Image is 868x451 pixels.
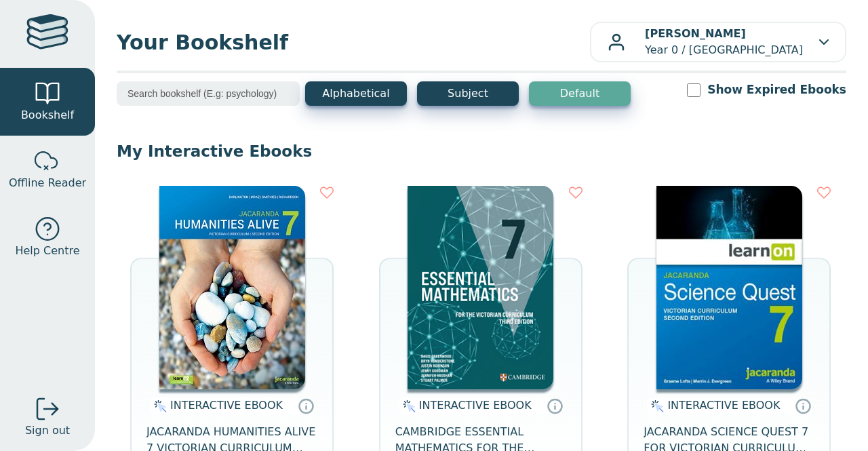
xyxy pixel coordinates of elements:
[645,26,803,58] p: Year 0 / [GEOGRAPHIC_DATA]
[647,398,664,414] img: interactive.svg
[656,186,802,389] img: 329c5ec2-5188-ea11-a992-0272d098c78b.jpg
[170,399,283,412] span: INTERACTIVE EBOOK
[117,81,300,106] input: Search bookshelf (E.g: psychology)
[529,81,631,106] button: Default
[645,27,746,40] b: [PERSON_NAME]
[399,398,416,414] img: interactive.svg
[590,22,846,62] button: [PERSON_NAME]Year 0 / [GEOGRAPHIC_DATA]
[298,397,314,414] a: Interactive eBooks are accessed online via the publisher’s portal. They contain interactive resou...
[417,81,519,106] button: Subject
[117,27,590,58] span: Your Bookshelf
[21,107,74,123] span: Bookshelf
[25,423,70,439] span: Sign out
[419,399,532,412] span: INTERACTIVE EBOOK
[305,81,407,106] button: Alphabetical
[117,141,846,161] p: My Interactive Ebooks
[795,397,811,414] a: Interactive eBooks are accessed online via the publisher’s portal. They contain interactive resou...
[15,243,79,259] span: Help Centre
[408,186,553,389] img: a4cdec38-c0cf-47c5-bca4-515c5eb7b3e9.png
[159,186,305,389] img: 429ddfad-7b91-e911-a97e-0272d098c78b.jpg
[547,397,563,414] a: Interactive eBooks are accessed online via the publisher’s portal. They contain interactive resou...
[9,175,86,191] span: Offline Reader
[150,398,167,414] img: interactive.svg
[667,399,780,412] span: INTERACTIVE EBOOK
[707,81,846,98] label: Show Expired Ebooks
